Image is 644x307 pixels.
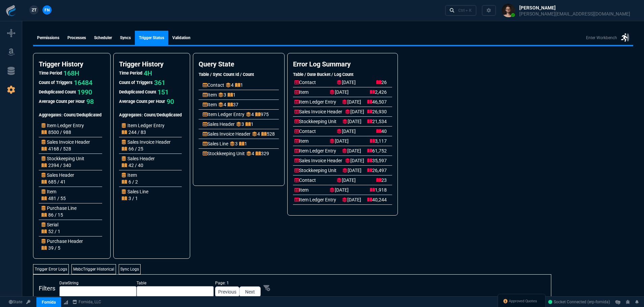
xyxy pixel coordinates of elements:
p: 2,426 [370,89,387,95]
a: Permissions [33,31,63,45]
a: Global State [7,299,24,305]
a: MsbcTrigger Historical [71,264,116,274]
p: 3 / 1 [122,195,138,202]
p: 3 [230,140,238,147]
h4: Trigger History [119,60,184,68]
span: Socket Connected (erp-fornida) [548,300,610,304]
a: Previous [215,286,239,297]
p: Sales Header [203,121,235,128]
p: Sales Invoice Header [122,139,170,145]
h5: Average Count per Hour [39,98,85,105]
p: 329 [256,150,269,157]
p: 22,720 [367,206,387,213]
p: Stockkeeping Unit [294,118,336,125]
p: Purchase Header [41,238,83,245]
p: [DATE] [345,206,364,213]
p: 26,930 [367,108,387,115]
p: Stockkeeping Unit [294,167,336,174]
p: 98 [86,97,94,106]
p: Sales Invoice Header [203,131,251,137]
p: Item Ledger Entry [41,122,84,129]
h5: Deduplicated Count [39,89,76,95]
p: 685 / 41 [41,178,66,185]
p: Purchase Line [41,205,77,212]
p: 1 [245,121,254,128]
p: Sales Line [203,140,228,147]
p: 4 [218,101,226,108]
h5: Deduplicated Count [119,89,156,95]
a: Next [239,286,261,297]
p: 361 [154,78,165,87]
a: API TOKEN [24,299,32,305]
p: 528 [261,131,275,137]
p: [DATE] [329,187,349,193]
h4: Trigger History [39,60,105,68]
p: Contact [203,82,224,88]
p: 42 / 40 [122,162,143,169]
p: [DATE] [342,167,361,174]
a: Sync Logs [119,264,141,274]
span: FN [45,7,50,13]
p: Sales Header [41,172,74,178]
div: Ctrl + K [458,8,472,13]
p: 40 [376,128,387,135]
h5: Average Count per Hour [119,98,165,105]
p: Contact [294,79,316,86]
p: [DATE] [329,89,349,95]
p: Contact [294,177,316,184]
p: 975 [255,111,269,118]
p: 16484 [74,78,92,87]
p: Item [122,172,138,178]
p: Item Ledger Entry [294,99,336,105]
p: 1,918 [370,187,387,193]
p: 61,752 [367,147,387,154]
p: Stockkeeping Unit [41,155,84,162]
p: Item [203,101,217,108]
p: [DATE] [336,79,356,86]
p: Stockkeeping Unit [203,150,245,157]
a: msbcCompanyName [70,299,103,305]
h4: Query State [199,60,279,68]
p: [DATE] [329,138,349,144]
p: 1 [235,82,243,88]
p: Item [294,187,309,193]
p: 151 [157,87,169,97]
a: Trigger Status [135,31,168,45]
span: Approved Quotes [509,299,537,304]
p: 1 [239,140,247,147]
p: Sales Invoice Header [294,206,342,213]
p: 4 [226,82,234,88]
p: 3 [218,91,226,98]
p: 66 / 25 [122,145,143,152]
h5: Table / Sync Count Id / Count [199,71,279,78]
p: 4 [252,131,260,137]
a: Processes [63,31,90,45]
p: 26,497 [367,167,387,174]
a: syncs [116,31,135,45]
p: [DATE] [345,108,364,115]
p: [DATE] [336,177,356,184]
p: Item Ledger Entry [122,122,164,129]
a: o7q1yidWDoTwiNa2AAHu [548,299,610,305]
p: Sales Invoice Header [294,157,342,164]
p: 1990 [77,87,92,97]
p: 52 / 1 [41,228,60,235]
span: Page: 1 [215,280,261,286]
p: 4 [246,111,254,118]
p: 37 [228,101,238,108]
p: 35,597 [367,157,387,164]
p: 23 [376,177,387,184]
p: Sales Header [122,155,154,162]
p: 4168 / 528 [41,145,71,152]
p: Item Ledger Entry [203,111,244,118]
p: [DATE] [345,157,364,164]
p: Sales Invoice Header [41,139,90,145]
p: Enter Workbench [586,35,617,41]
a: Validation [168,31,195,45]
h5: Count of Triggers [39,79,72,86]
p: 26 [376,79,387,86]
span: Table [137,280,214,286]
p: Serial [41,221,60,228]
p: 168H [63,68,79,78]
p: 21,534 [367,118,387,125]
